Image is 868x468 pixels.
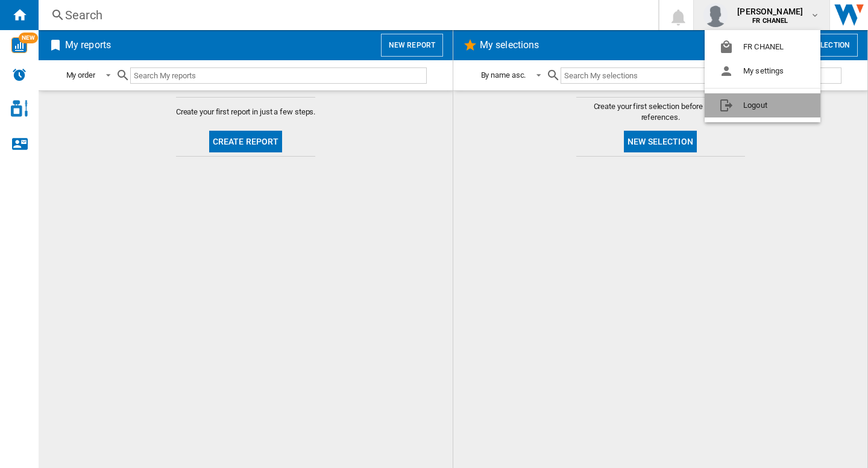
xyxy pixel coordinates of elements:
[705,93,820,117] button: Logout
[705,35,820,59] button: FR CHANEL
[705,59,820,83] button: My settings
